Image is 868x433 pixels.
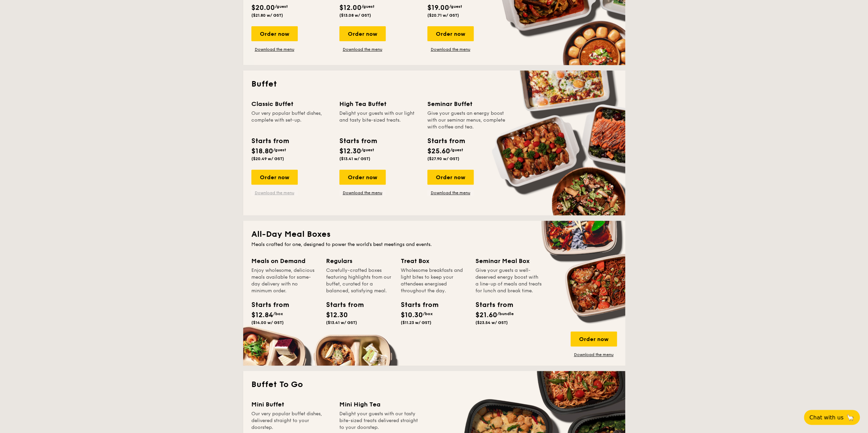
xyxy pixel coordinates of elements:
div: Our very popular buffet dishes, delivered straight to your doorstep. [251,411,331,431]
span: /guest [449,4,462,9]
div: Meals on Demand [251,256,318,266]
h2: Buffet To Go [251,379,617,390]
span: Chat with us [809,414,843,421]
span: ($11.23 w/ GST) [401,320,431,325]
div: Order now [427,170,474,185]
div: Starts from [251,300,282,310]
div: Regulars [326,256,393,266]
div: Wholesome breakfasts and light bites to keep your attendees energised throughout the day. [401,267,467,294]
div: Starts from [326,300,357,310]
span: ($14.00 w/ GST) [251,320,284,325]
span: $10.30 [401,311,423,319]
span: $21.60 [475,311,497,319]
span: $18.80 [251,147,273,155]
span: /box [273,311,283,316]
span: /box [423,311,433,316]
a: Download the menu [339,47,386,52]
h2: Buffet [251,79,617,90]
div: Order now [427,26,474,41]
div: Order now [251,170,298,185]
div: Carefully-crafted boxes featuring highlights from our buffet, curated for a balanced, satisfying ... [326,267,393,294]
div: Mini High Tea [339,400,419,409]
div: Give your guests a well-deserved energy boost with a line-up of meals and treats for lunch and br... [475,267,542,294]
span: $20.00 [251,4,275,12]
div: High Tea Buffet [339,99,419,109]
span: /guest [361,148,374,152]
h2: All-Day Meal Boxes [251,229,617,240]
span: ($27.90 w/ GST) [427,156,459,161]
span: ($13.41 w/ GST) [326,320,357,325]
div: Starts from [475,300,506,310]
span: ($13.41 w/ GST) [339,156,370,161]
div: Give your guests an energy boost with our seminar menus, complete with coffee and tea. [427,110,507,130]
a: Download the menu [427,47,474,52]
span: $25.60 [427,147,450,155]
div: Enjoy wholesome, delicious meals available for same-day delivery with no minimum order. [251,267,318,294]
div: Order now [571,331,617,346]
a: Download the menu [251,190,298,196]
button: Chat with us🦙 [804,410,860,425]
div: Seminar Buffet [427,99,507,109]
a: Download the menu [427,190,474,196]
span: $12.30 [326,311,348,319]
span: /guest [273,148,286,152]
span: $12.84 [251,311,273,319]
div: Order now [251,26,298,41]
div: Delight your guests with our tasty bite-sized treats delivered straight to your doorstep. [339,411,419,431]
span: ($23.54 w/ GST) [475,320,508,325]
div: Our very popular buffet dishes, complete with set-up. [251,110,331,130]
span: /guest [450,148,463,152]
span: ($21.80 w/ GST) [251,13,283,18]
div: Seminar Meal Box [475,256,542,266]
span: /guest [362,4,374,9]
div: Treat Box [401,256,467,266]
div: Meals crafted for one, designed to power the world's best meetings and events. [251,241,617,248]
a: Download the menu [251,47,298,52]
span: $12.00 [339,4,362,12]
div: Starts from [401,300,431,310]
span: /bundle [497,311,514,316]
span: ($13.08 w/ GST) [339,13,371,18]
div: Delight your guests with our light and tasty bite-sized treats. [339,110,419,130]
div: Mini Buffet [251,400,331,409]
span: 🦙 [846,414,854,421]
span: ($20.71 w/ GST) [427,13,459,18]
span: /guest [275,4,288,9]
span: $12.30 [339,147,361,155]
div: Order now [339,170,386,185]
div: Order now [339,26,386,41]
span: $19.00 [427,4,449,12]
a: Download the menu [571,352,617,357]
span: ($20.49 w/ GST) [251,156,284,161]
div: Starts from [427,136,465,146]
a: Download the menu [339,190,386,196]
div: Starts from [339,136,377,146]
div: Starts from [251,136,289,146]
div: Classic Buffet [251,99,331,109]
